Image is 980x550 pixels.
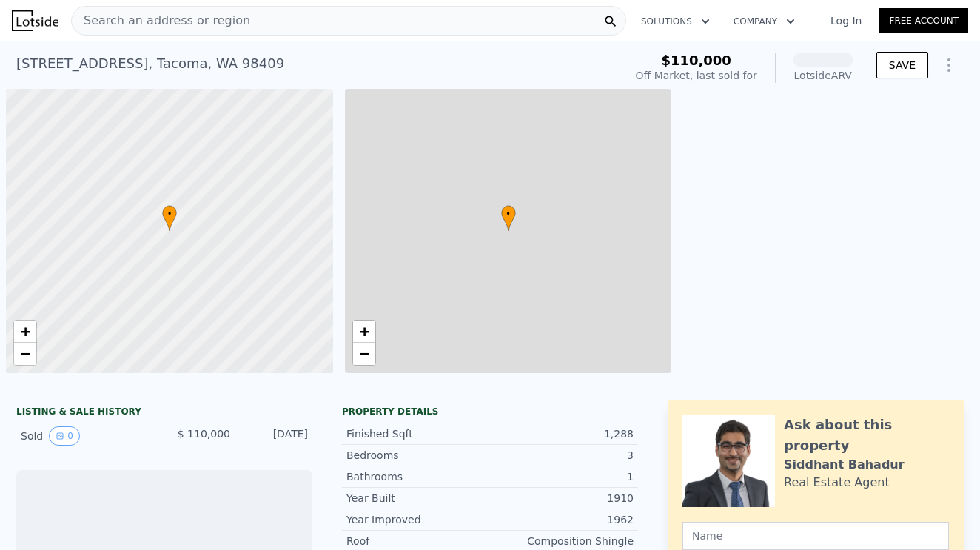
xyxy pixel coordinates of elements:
[359,344,369,363] span: −
[501,205,516,231] div: •
[346,491,490,506] div: Year Built
[346,426,490,441] div: Finished Sqft
[490,534,634,549] div: Composition Shingle
[72,12,250,30] span: Search an address or region
[178,428,230,440] span: $ 110,000
[682,522,949,550] input: Name
[21,344,30,363] span: −
[784,415,949,456] div: Ask about this property
[501,207,516,221] span: •
[876,52,928,78] button: SAVE
[490,512,634,527] div: 1962
[16,406,312,420] div: LISTING & SALE HISTORY
[490,448,634,463] div: 3
[346,448,490,463] div: Bedrooms
[629,8,722,35] button: Solutions
[490,426,634,441] div: 1,288
[49,426,80,446] button: View historical data
[342,406,638,417] div: Property details
[784,474,890,492] div: Real Estate Agent
[490,491,634,506] div: 1910
[353,343,375,365] a: Zoom out
[813,13,879,28] a: Log In
[21,426,152,446] div: Sold
[353,321,375,343] a: Zoom in
[346,512,490,527] div: Year Improved
[346,534,490,549] div: Roof
[14,321,36,343] a: Zoom in
[359,322,369,341] span: +
[722,8,807,35] button: Company
[14,343,36,365] a: Zoom out
[879,8,968,33] a: Free Account
[242,426,308,446] div: [DATE]
[21,322,30,341] span: +
[346,469,490,484] div: Bathrooms
[661,53,731,68] span: $110,000
[636,68,757,83] div: Off Market, last sold for
[162,207,177,221] span: •
[162,205,177,231] div: •
[793,68,853,83] div: Lotside ARV
[784,456,905,474] div: Siddhant Bahadur
[12,10,58,31] img: Lotside
[490,469,634,484] div: 1
[16,53,284,74] div: [STREET_ADDRESS] , Tacoma , WA 98409
[934,50,964,80] button: Show Options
